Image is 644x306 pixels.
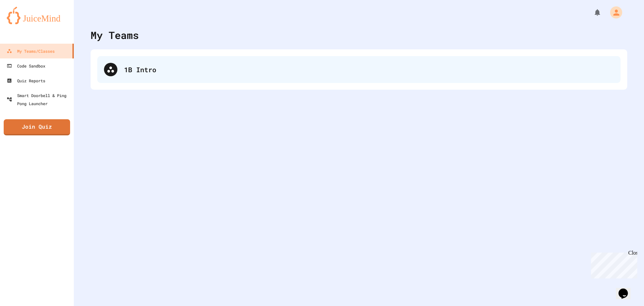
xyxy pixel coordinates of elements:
iframe: chat widget [616,279,637,299]
div: My Teams [91,28,139,43]
div: My Account [603,5,624,20]
a: Join Quiz [4,119,70,135]
div: Chat with us now!Close [3,3,46,43]
div: Quiz Reports [7,77,45,85]
div: 1B Intro [97,56,621,83]
div: Code Sandbox [7,62,45,70]
img: logo-orange.svg [7,7,67,24]
div: My Teams/Classes [7,47,55,55]
div: My Notifications [581,7,603,18]
iframe: chat widget [588,250,637,278]
div: 1B Intro [124,64,614,75]
div: Smart Doorbell & Ping Pong Launcher [7,91,71,107]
